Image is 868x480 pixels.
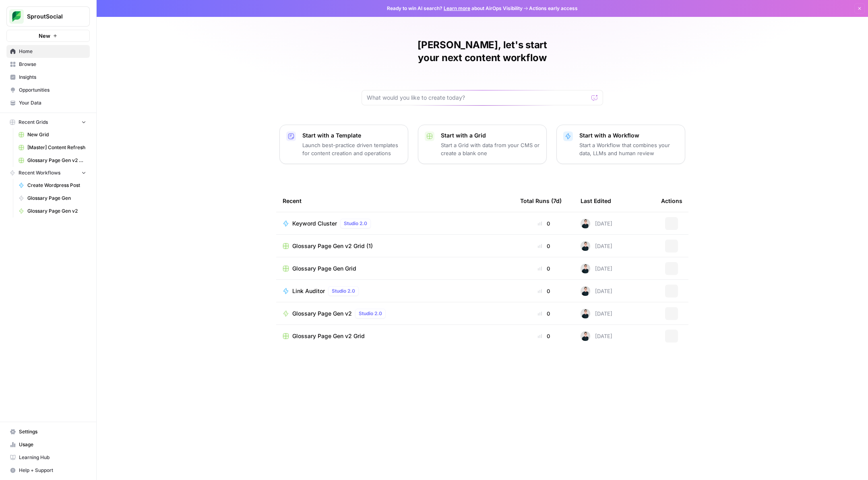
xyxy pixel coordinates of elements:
button: New [6,30,90,42]
span: Studio 2.0 [344,220,367,227]
div: [DATE] [581,264,612,273]
img: n9xndi5lwoeq5etgtp70d9fpgdjr [581,219,590,228]
span: Glossary Page Gen v2 Grid [292,332,365,340]
span: Ready to win AI search? about AirOps Visibility [387,5,523,12]
span: Glossary Page Gen v2 Grid [27,157,86,164]
span: Browse [19,61,86,68]
a: Glossary Page Gen v2 Grid [15,154,90,167]
span: Settings [19,428,86,435]
a: Glossary Page Gen v2 [15,205,90,217]
a: Learning Hub [6,451,90,464]
div: [DATE] [581,331,612,341]
span: New Grid [27,131,86,138]
p: Start with a Workflow [579,131,678,139]
a: Keyword ClusterStudio 2.0 [283,219,507,228]
a: Glossary Page Gen v2 Grid (1) [283,242,507,250]
a: Your Data [6,96,90,109]
img: n9xndi5lwoeq5etgtp70d9fpgdjr [581,331,590,341]
span: [Master] Content Refresh [27,144,86,151]
span: Home [19,48,86,55]
button: Workspace: SproutSocial [6,6,90,27]
div: 0 [520,265,568,273]
a: Learn more [444,5,470,11]
button: Recent Workflows [6,167,90,179]
a: Home [6,45,90,58]
input: What would you like to create today? [367,94,588,102]
a: Glossary Page Gen Grid [283,265,507,273]
span: New [39,32,50,40]
span: Keyword Cluster [292,219,337,228]
div: 0 [520,310,568,318]
span: Create Wordpress Post [27,182,86,189]
a: Create Wordpress Post [15,179,90,192]
div: 0 [520,242,568,250]
span: Learning Hub [19,454,86,461]
a: Glossary Page Gen v2Studio 2.0 [283,309,507,318]
div: 0 [520,287,568,295]
span: Recent Workflows [19,169,60,176]
a: Glossary Page Gen [15,192,90,205]
div: [DATE] [581,241,612,251]
img: SproutSocial Logo [9,9,24,24]
div: 0 [520,219,568,228]
img: n9xndi5lwoeq5etgtp70d9fpgdjr [581,309,590,318]
span: Glossary Page Gen v2 Grid (1) [292,242,373,250]
span: Actions early access [529,5,578,12]
a: New Grid [15,128,90,141]
span: Insights [19,74,86,81]
a: [Master] Content Refresh [15,141,90,154]
div: 0 [520,332,568,340]
div: Last Edited [581,190,611,212]
span: Recent Grids [19,119,48,126]
a: Insights [6,71,90,84]
a: Settings [6,425,90,438]
button: Start with a GridStart a Grid with data from your CMS or create a blank one [418,125,547,164]
h1: [PERSON_NAME], let's start your next content workflow [362,39,603,64]
p: Start a Grid with data from your CMS or create a blank one [441,141,540,157]
div: Actions [661,190,682,212]
a: Browse [6,58,90,71]
button: Recent Grids [6,116,90,128]
span: Glossary Page Gen Grid [292,265,356,273]
button: Start with a TemplateLaunch best-practice driven templates for content creation and operations [279,125,408,164]
div: [DATE] [581,219,612,228]
span: Studio 2.0 [332,287,355,295]
img: n9xndi5lwoeq5etgtp70d9fpgdjr [581,264,590,273]
a: Link AuditorStudio 2.0 [283,286,507,296]
p: Launch best-practice driven templates for content creation and operations [302,141,401,157]
div: [DATE] [581,286,612,296]
span: Opportunities [19,86,86,94]
span: Your Data [19,99,86,107]
button: Help + Support [6,464,90,477]
p: Start with a Grid [441,131,540,139]
span: Studio 2.0 [359,310,382,317]
span: Glossary Page Gen v2 [27,207,86,215]
span: Glossary Page Gen v2 [292,310,352,318]
button: Start with a WorkflowStart a Workflow that combines your data, LLMs and human review [556,125,685,164]
span: SproutSocial [27,12,76,21]
span: Usage [19,441,86,448]
span: Link Auditor [292,287,325,295]
span: Glossary Page Gen [27,195,86,202]
a: Glossary Page Gen v2 Grid [283,332,507,340]
img: n9xndi5lwoeq5etgtp70d9fpgdjr [581,286,590,296]
p: Start a Workflow that combines your data, LLMs and human review [579,141,678,157]
span: Help + Support [19,467,86,474]
div: [DATE] [581,309,612,318]
div: Recent [283,190,507,212]
div: Total Runs (7d) [520,190,562,212]
img: n9xndi5lwoeq5etgtp70d9fpgdjr [581,241,590,251]
a: Opportunities [6,84,90,96]
a: Usage [6,438,90,451]
p: Start with a Template [302,131,401,139]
